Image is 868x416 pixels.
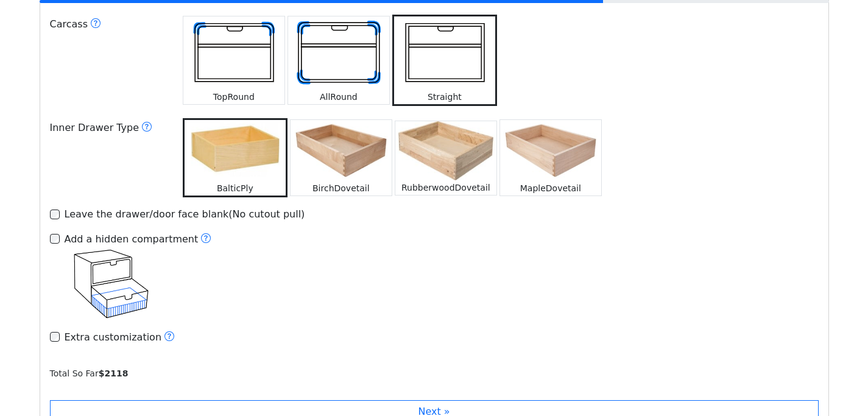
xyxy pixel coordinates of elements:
[99,368,129,378] b: $ 2118
[395,121,497,196] button: RubberwoodDovetail
[395,121,496,180] img: RubberwoodDovetail
[200,231,211,247] button: Add a hidden compartmentAdd a hidden compartment
[65,231,212,247] div: Add a hidden compartment
[141,120,152,136] button: Can you do dovetail joint drawers?
[65,330,175,345] label: Extra customization
[291,120,392,181] img: BirchDovetail
[394,16,495,90] img: Straight
[50,332,60,342] input: Extra customization
[401,183,490,192] small: RubberwoodDovetail
[90,16,101,32] button: Top round corners V.S. all round corners
[217,183,253,193] small: BalticPly
[392,15,497,107] button: Straight
[50,368,129,378] small: Total So Far
[50,210,60,219] input: Leave the drawer/door face blank(No cutout pull)
[183,118,288,197] button: BalticPly
[500,120,601,181] img: MapleDovetail
[43,12,173,107] div: Carcass
[43,116,173,197] div: Inner Drawer Type
[65,247,156,320] img: Add a hidden compartment
[213,92,255,102] small: TopRound
[520,183,581,193] small: MapleDovetail
[312,183,370,193] small: BirchDovetail
[290,119,392,196] button: BirchDovetail
[50,234,60,244] input: Add a hidden compartment
[288,16,390,105] button: AllRound
[183,16,285,105] button: TopRound
[65,231,212,320] label: Add a hidden compartment
[65,207,305,222] label: Leave the drawer/door face blank(No cutout pull)
[183,16,284,90] img: TopRound
[320,92,358,102] small: AllRound
[288,16,389,90] img: AllRound
[428,92,462,102] small: Straight
[185,120,286,181] img: BalticPly
[164,330,175,345] button: Extra customization
[499,119,602,196] button: MapleDovetail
